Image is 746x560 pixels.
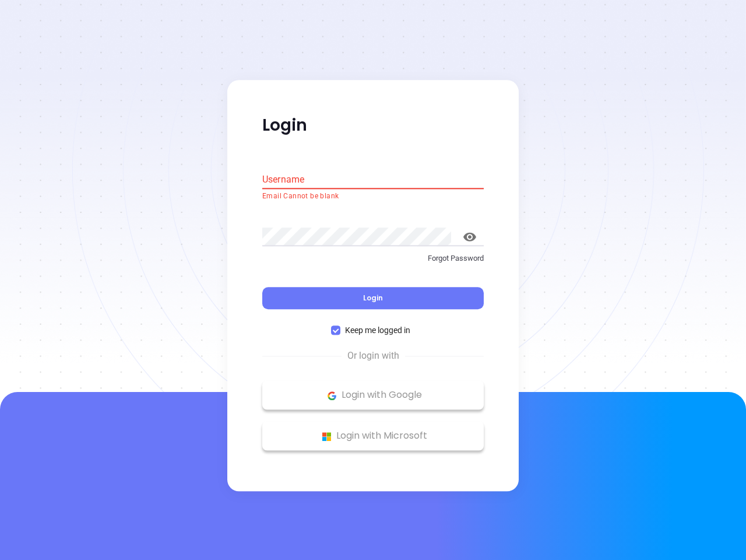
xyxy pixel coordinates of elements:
span: Or login with [342,349,405,363]
span: Keep me logged in [340,324,415,337]
img: Microsoft Logo [319,429,334,444]
a: Forgot Password [262,253,484,274]
button: Google Logo Login with Google [262,381,484,410]
button: Login [262,288,484,310]
p: Login with Google [268,387,478,404]
button: toggle password visibility [456,223,484,251]
span: Login [363,293,383,303]
img: Google Logo [325,388,339,403]
p: Email Cannot be blank [262,191,484,202]
button: Microsoft Logo Login with Microsoft [262,422,484,451]
p: Login [262,115,484,136]
p: Login with Microsoft [268,428,478,445]
p: Forgot Password [262,253,484,264]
